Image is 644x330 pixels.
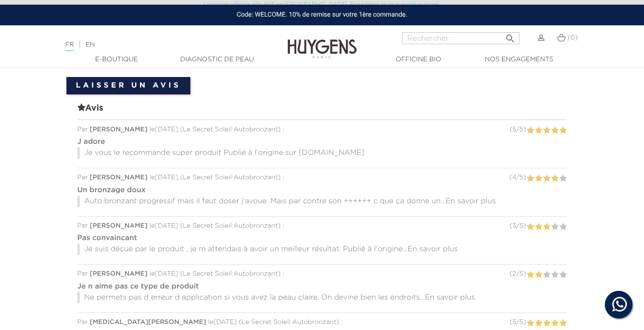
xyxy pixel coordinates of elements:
span: Le Secret Soleil Autobronzant [242,319,337,325]
span: [PERSON_NAME] [90,223,148,229]
label: 4 [551,269,559,281]
a: E-Boutique [71,55,163,65]
label: 3 [543,125,550,136]
div: ( / ) [509,318,526,327]
div: ( / ) [509,269,526,279]
span: Le Secret Soleil Autobronzant [183,223,278,229]
label: 4 [551,125,559,136]
label: 3 [543,269,550,281]
span: Le Secret Soleil Autobronzant [183,126,278,133]
span: [PERSON_NAME] [90,271,148,277]
p: Ne permets pas d erreur d application si vous avez la peau claire. On devine bien les endroits... [77,292,567,303]
label: 3 [543,173,550,184]
div: Par le [DATE] ( ) : [77,221,567,231]
label: 2 [535,269,543,281]
p: Je suis déçue par le produit , je m attendais à avoir un meilleur résultat. Publié à l'origine... [77,244,567,255]
span: En savoir plus [446,198,496,205]
div: | [60,39,261,50]
label: 1 [526,318,534,329]
i:  [505,30,516,41]
span: En savoir plus [408,246,458,253]
span: 5 [519,319,523,325]
a: Laisser un avis [66,77,191,94]
div: Par le [DATE] ( ) : [77,318,567,327]
label: 5 [559,269,567,281]
span: 5 [512,126,516,133]
span: 3 [512,223,516,229]
span: 2 [512,271,516,277]
a: Diagnostic de peau [171,55,263,65]
div: ( / ) [509,221,526,231]
label: 2 [535,221,543,233]
div: ( / ) [509,173,526,183]
label: 1 [526,269,534,281]
label: 3 [543,221,550,233]
a: Officine Bio [372,55,465,65]
strong: Un bronzage doux [77,187,146,194]
span: 5 [519,223,523,229]
span: Le Secret Soleil Autobronzant [183,174,278,181]
label: 2 [535,125,543,136]
span: (0) [568,35,578,41]
span: 5 [519,271,523,277]
span: [PERSON_NAME] [90,126,148,133]
label: 4 [551,221,559,233]
div: Par le [DATE] ( ) : [77,269,567,279]
strong: Pas convaincant [77,235,137,242]
span: [PERSON_NAME] [90,174,148,181]
span: 5 [519,126,523,133]
strong: J adore [77,138,105,146]
label: 2 [535,173,543,184]
span: [MEDICAL_DATA][PERSON_NAME] [90,319,207,325]
span: Le Secret Soleil Autobronzant [183,271,278,277]
div: Par le [DATE] ( ) : [77,125,567,135]
label: 1 [526,221,534,233]
span: 5 [512,319,516,325]
button:  [502,29,519,42]
div: Par le [DATE] ( ) : [77,173,567,183]
span: Avis [77,102,567,120]
label: 4 [551,318,559,329]
img: Huygens [288,24,357,60]
span: 5 [519,174,523,181]
a: FR [65,41,74,51]
span: 4 [512,174,516,181]
a: Nos engagements [473,55,565,65]
p: Je vous le recommande super produit Publié à l'origine sur [DOMAIN_NAME] [77,147,567,159]
p: Auto bronzant progressif mais il faut doser j'avoue. Mais par contre son ++++++ c que ça donne un... [77,196,567,207]
label: 5 [559,125,567,136]
a: EN [85,41,95,48]
label: 3 [543,318,550,329]
div: ( / ) [509,125,526,135]
strong: Je n aime pas ce type de produit [77,283,199,290]
label: 5 [559,173,567,184]
label: 5 [559,318,567,329]
span: En savoir plus [425,294,475,301]
label: 1 [526,173,534,184]
input: Rechercher [402,32,520,44]
label: 2 [535,318,543,329]
label: 1 [526,125,534,136]
label: 5 [559,221,567,233]
label: 4 [551,173,559,184]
